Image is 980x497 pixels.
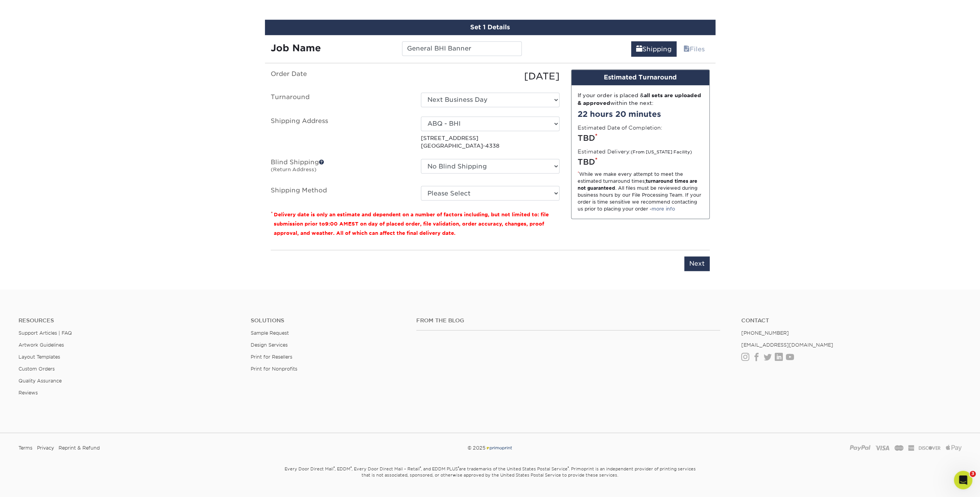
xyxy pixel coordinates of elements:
[265,69,415,83] label: Order Date
[578,171,703,212] div: While we make every attempt to meet the estimated turnaround times; . All files must be reviewed ...
[18,442,32,454] a: Terms
[18,390,38,396] a: Reviews
[578,156,703,168] div: TBD
[325,221,348,227] span: 9:00 AM
[251,354,292,360] a: Print for Resellers
[18,366,55,372] a: Custom Orders
[18,378,62,384] a: Quality Assurance
[251,366,297,372] a: Print for Nonprofits
[18,317,239,324] h4: Resources
[415,69,565,83] div: [DATE]
[271,42,321,54] strong: Job Name
[678,41,710,57] a: Files
[578,108,703,120] div: 22 hours 20 minutes
[954,471,972,489] iframe: Intercom live chat
[331,442,649,454] div: © 2025
[420,466,421,470] sup: ®
[37,442,54,454] a: Privacy
[970,471,976,477] span: 3
[18,330,72,336] a: Support Articles | FAQ
[741,342,833,348] a: [EMAIL_ADDRESS][DOMAIN_NAME]
[636,45,642,53] span: shipping
[59,442,100,454] a: Reprint & Refund
[741,317,962,324] a: Contact
[578,91,703,107] div: If your order is placed & within the next:
[568,466,569,470] sup: ®
[571,70,709,85] div: Estimated Turnaround
[684,256,710,271] input: Next
[18,342,64,348] a: Artwork Guidelines
[486,445,513,451] img: Primoprint
[458,466,459,470] sup: ®
[265,20,715,35] div: Set 1 Details
[265,159,415,177] label: Blind Shipping
[265,93,415,107] label: Turnaround
[265,186,415,200] label: Shipping Method
[652,206,675,212] a: more info
[265,116,415,150] label: Shipping Address
[274,212,549,236] small: Delivery date is only an estimate and dependent on a number of factors including, but not limited...
[251,330,289,336] a: Sample Request
[271,167,317,172] small: (Return Address)
[350,466,352,470] sup: ®
[421,134,560,150] p: [STREET_ADDRESS] [GEOGRAPHIC_DATA]-4338
[631,150,692,155] small: (From [US_STATE] Facility)
[631,41,677,57] a: Shipping
[251,342,288,348] a: Design Services
[578,148,692,155] label: Estimated Delivery:
[741,330,789,336] a: [PHONE_NUMBER]
[402,41,522,56] input: Enter a job name
[18,354,60,360] a: Layout Templates
[416,317,720,324] h4: From the Blog
[251,317,405,324] h4: Solutions
[578,124,662,131] label: Estimated Date of Completion:
[333,466,335,470] sup: ®
[683,45,690,53] span: files
[265,463,715,497] small: Every Door Direct Mail , EDDM , Every Door Direct Mail – Retail , and EDDM PLUS are trademarks of...
[578,132,703,144] div: TBD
